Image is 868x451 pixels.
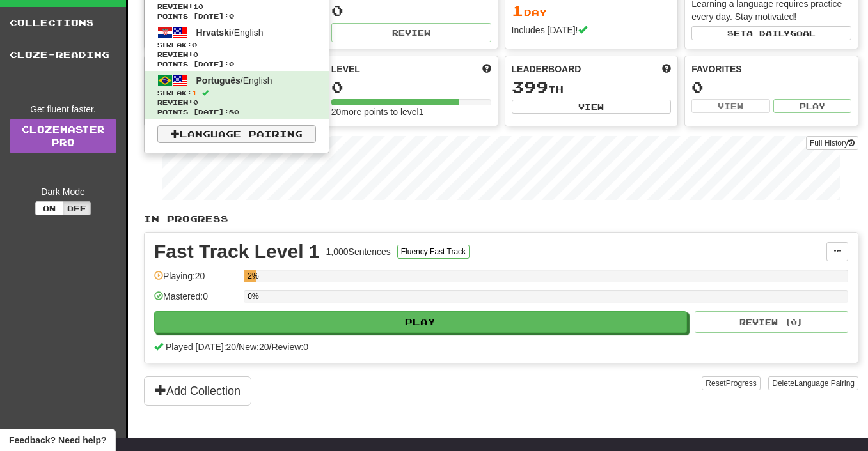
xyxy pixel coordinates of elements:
[192,41,197,49] span: 0
[482,63,491,75] span: Score more points to level up
[145,23,329,71] a: Hrvatski/EnglishStreak:0 Review:0Points [DATE]:0
[397,245,470,259] button: Fluency Fast Track
[326,245,391,258] div: 1,000 Sentences
[63,201,91,215] button: Off
[145,71,329,119] a: Português/EnglishStreak:1 Review:0Points [DATE]:80
[192,89,197,96] span: 1
[157,59,316,69] span: Points [DATE]: 0
[239,342,269,352] span: New: 20
[512,78,548,96] span: 399
[157,98,316,107] span: Review: 0
[157,107,316,117] span: Points [DATE]: 80
[512,1,524,19] span: 1
[157,50,316,59] span: Review: 0
[196,75,241,86] span: Português
[794,379,855,388] span: Language Pairing
[9,434,106,447] span: Open feedback widget
[271,342,308,352] span: Review: 0
[746,29,790,38] span: a daily
[157,11,316,21] span: Points [DATE]: 0
[154,290,237,311] div: Mastered: 0
[248,270,256,282] div: 2%
[10,103,116,116] div: Get fluent faster.
[726,379,757,388] span: Progress
[702,376,760,390] button: ResetProgress
[196,27,264,38] span: / English
[331,105,491,118] div: 20 more points to level 1
[691,79,851,95] div: 0
[154,311,687,333] button: Play
[144,376,251,406] button: Add Collection
[512,100,672,114] button: View
[662,63,671,75] span: This week in points, UTC
[773,99,851,113] button: Play
[691,99,769,113] button: View
[157,40,316,50] span: Streak:
[154,242,320,261] div: Fast Track Level 1
[512,3,672,19] div: Day
[196,75,272,86] span: / English
[157,2,316,11] span: Review: 10
[512,63,581,75] span: Leaderboard
[512,24,672,36] div: Includes [DATE]!
[157,125,316,143] a: Language Pairing
[331,3,491,19] div: 0
[512,79,672,96] div: th
[154,270,237,291] div: Playing: 20
[144,213,858,225] p: In Progress
[768,376,858,390] button: DeleteLanguage Pairing
[331,23,491,42] button: Review
[10,119,116,153] a: ClozemasterPro
[269,342,272,352] span: /
[331,63,360,75] span: Level
[166,342,236,352] span: Played [DATE]: 20
[236,342,239,352] span: /
[806,136,858,150] button: Full History
[35,201,63,215] button: On
[196,27,232,38] span: Hrvatski
[691,26,851,40] button: Seta dailygoal
[695,311,848,333] button: Review (0)
[10,185,116,198] div: Dark Mode
[691,63,851,75] div: Favorites
[157,88,316,98] span: Streak:
[331,79,491,95] div: 0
